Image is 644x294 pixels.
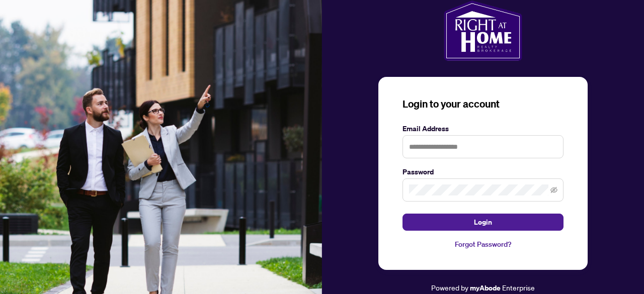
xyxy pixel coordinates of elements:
[474,214,492,230] span: Login
[431,283,468,292] span: Powered by
[444,1,522,61] img: ma-logo
[403,239,563,250] a: Forgot Password?
[550,186,557,193] span: eye-invisible
[502,283,535,292] span: Enterprise
[403,123,563,134] label: Email Address
[403,214,563,231] button: Login
[403,166,563,177] label: Password
[403,97,563,111] h3: Login to your account
[470,282,501,293] a: myAbode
